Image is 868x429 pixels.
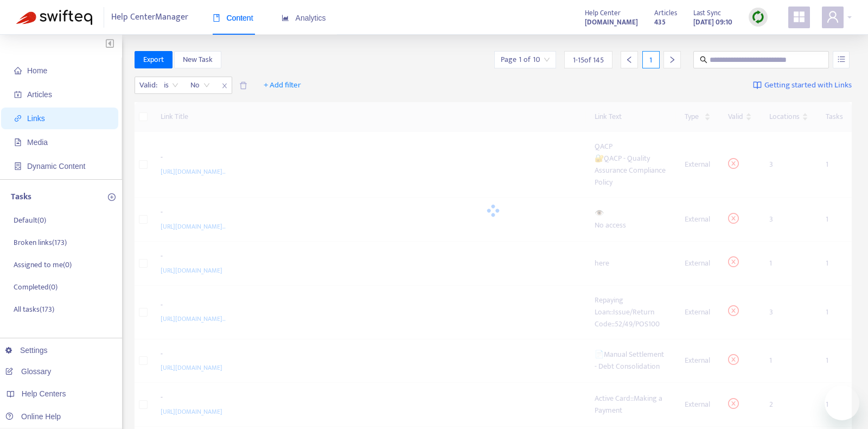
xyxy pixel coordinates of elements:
[826,10,839,23] span: user
[642,51,660,68] div: 1
[693,16,732,28] strong: [DATE] 09:10
[14,281,58,293] p: Completed ( 0 )
[825,386,859,420] iframe: Button to launch messaging window
[174,51,221,68] button: New Task
[264,79,301,92] span: + Add filter
[190,77,210,93] span: No
[14,91,22,98] span: account-book
[14,162,22,170] span: container
[11,191,31,204] p: Tasks
[282,14,289,22] span: area-chart
[27,114,45,123] span: Links
[27,138,48,147] span: Media
[14,138,22,146] span: file-image
[668,56,676,64] span: right
[213,14,253,22] span: Content
[700,56,707,64] span: search
[573,54,604,66] span: 1 - 15 of 145
[14,259,72,270] p: Assigned to me ( 0 )
[27,162,85,171] span: Dynamic Content
[753,77,852,94] a: Getting started with Links
[5,412,61,421] a: Online Help
[14,67,22,74] span: home
[135,51,173,68] button: Export
[111,7,188,28] span: Help Center Manager
[833,51,850,68] button: unordered-list
[14,304,54,315] p: All tasks ( 173 )
[764,79,852,92] span: Getting started with Links
[838,55,845,63] span: unordered-list
[585,7,621,19] span: Help Center
[654,16,666,28] strong: 435
[16,10,92,25] img: Swifteq
[135,77,159,93] span: Valid :
[654,7,677,19] span: Articles
[27,90,52,99] span: Articles
[5,346,48,355] a: Settings
[585,16,638,28] strong: [DOMAIN_NAME]
[793,10,806,23] span: appstore
[14,115,22,122] span: link
[108,193,116,201] span: plus-circle
[22,389,66,398] span: Help Centers
[282,14,326,22] span: Analytics
[14,214,46,226] p: Default ( 0 )
[239,81,247,90] span: delete
[626,56,633,64] span: left
[585,16,638,28] a: [DOMAIN_NAME]
[751,10,765,24] img: sync.dc5367851b00ba804db3.png
[14,237,67,248] p: Broken links ( 173 )
[213,14,220,22] span: book
[218,79,232,92] span: close
[753,81,762,90] img: image-link
[164,77,178,93] span: is
[256,77,309,94] button: + Add filter
[143,54,164,66] span: Export
[183,54,213,66] span: New Task
[693,7,721,19] span: Last Sync
[27,66,47,75] span: Home
[5,367,51,376] a: Glossary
